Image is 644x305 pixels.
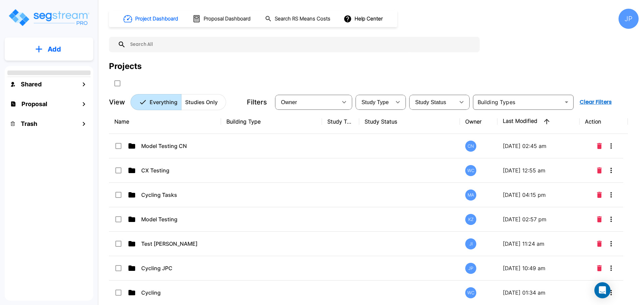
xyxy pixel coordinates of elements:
p: [DATE] 11:24 am [503,240,574,248]
div: JP [619,9,639,29]
button: Delete [594,213,604,226]
p: [DATE] 04:15 pm [503,191,574,199]
button: Delete [594,261,604,275]
button: More-Options [604,139,618,153]
button: Everything [130,94,181,110]
button: Project Dashboard [121,11,182,26]
div: Projects [109,60,142,72]
div: WC [465,287,476,298]
div: KZ [465,214,476,225]
th: Study Status [359,109,460,134]
button: Proposal Dashboard [190,12,254,26]
p: Add [48,44,61,54]
div: JP [465,263,476,274]
div: Platform [130,94,226,110]
div: CN [465,141,476,152]
p: View [109,97,125,107]
p: Model Testing [141,215,208,223]
p: Test [PERSON_NAME] [141,240,208,248]
p: Everything [150,98,177,106]
button: More-Options [604,188,618,202]
button: Add [5,40,93,59]
p: Filters [247,97,267,107]
span: Study Status [415,99,446,105]
p: [DATE] 12:55 am [503,166,574,174]
div: MA [465,189,476,201]
button: More-Options [604,237,618,250]
button: More-Options [604,261,618,275]
h1: Search RS Means Costs [275,15,330,23]
button: Search RS Means Costs [262,12,334,25]
span: Owner [281,99,297,105]
button: SelectAll [111,77,124,90]
p: Cycling Tasks [141,191,208,199]
p: Cycling JPC [141,264,208,272]
h1: Proposal [21,99,47,108]
p: [DATE] 10:49 am [503,264,574,272]
p: CX Testing [141,166,208,174]
th: Study Type [322,109,359,134]
button: Clear Filters [577,95,614,109]
p: Studies Only [185,98,218,106]
th: Name [109,109,221,134]
p: [DATE] 02:57 pm [503,215,574,223]
h1: Shared [21,80,42,89]
th: Owner [460,109,497,134]
button: Studies Only [181,94,226,110]
button: Open [562,97,571,107]
h1: Trash [21,119,37,128]
div: Select [411,93,455,111]
span: Study Type [362,99,389,105]
div: Select [276,93,337,111]
input: Building Types [475,97,560,107]
h1: Project Dashboard [135,15,178,23]
div: Open Intercom Messenger [594,282,610,298]
button: Delete [594,188,604,202]
button: More-Options [604,213,618,226]
p: [DATE] 01:34 am [503,289,574,297]
th: Action [580,109,628,134]
th: Building Type [221,109,322,134]
button: Delete [594,164,604,177]
button: Help Center [342,12,385,25]
input: Search All [126,37,476,52]
div: Select [357,93,391,111]
button: More-Options [604,164,618,177]
div: JI [465,238,476,249]
h1: Proposal Dashboard [204,15,251,23]
img: Logo [8,8,90,27]
button: Delete [594,237,604,250]
button: More-Options [604,286,618,299]
div: WC [465,165,476,176]
p: Cycling [141,289,208,297]
p: Model Testing CN [141,142,208,150]
button: Delete [594,139,604,153]
p: [DATE] 02:45 am [503,142,574,150]
th: Last Modified [497,109,580,134]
